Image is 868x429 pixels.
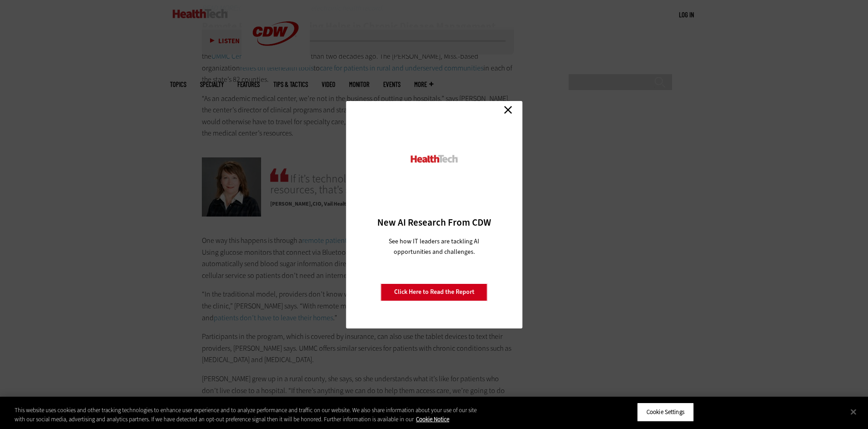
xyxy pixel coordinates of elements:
[637,403,694,422] button: Cookie Settings
[843,402,863,422] button: Close
[501,103,515,117] a: Close
[378,236,490,257] p: See how IT leaders are tackling AI opportunities and challenges.
[15,406,478,424] div: This website uses cookies and other tracking technologies to enhance user experience and to analy...
[409,154,459,164] img: HealthTech_0.png
[362,216,506,229] h3: New AI Research From CDW
[416,415,449,423] a: More information about your privacy
[381,283,488,301] a: Click Here to Read the Report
